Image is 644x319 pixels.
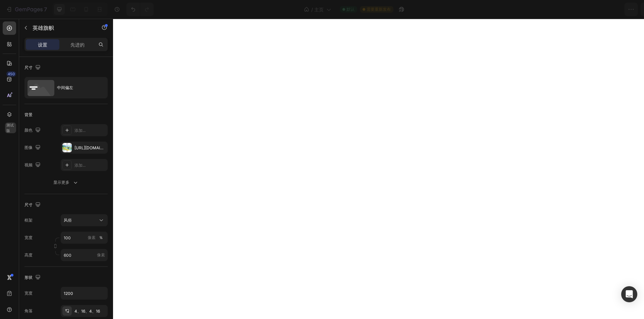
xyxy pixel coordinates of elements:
[33,24,54,31] font: 英雄旗帜
[97,252,105,257] font: 像素
[74,145,118,150] font: [URL][DOMAIN_NAME]
[612,7,622,12] font: 发布
[74,128,86,133] font: 添加...
[24,128,33,133] font: 颜色
[24,162,33,167] font: 视频
[126,3,154,16] div: 撤消/重做
[621,286,637,302] div: 打开 Intercom Messenger
[367,7,391,12] font: 需要重新发布
[582,3,604,16] button: 节省
[61,232,108,244] input: 像素％
[24,176,108,188] button: 显示更多
[24,145,33,150] font: 图像
[70,42,85,48] font: 先进的
[88,234,96,242] button: ％
[314,7,324,12] font: 主页
[97,234,105,242] button: 像素
[3,3,50,16] button: 7
[24,218,33,223] font: 框架
[53,180,69,185] font: 显示更多
[38,42,47,48] font: 设置
[113,19,644,319] iframe: 设计区
[588,7,598,12] font: 节省
[61,214,108,226] button: 风俗
[88,235,96,240] font: 像素
[24,202,33,207] font: 尺寸
[99,235,103,240] font: ％
[607,3,628,16] button: 发布
[8,72,15,76] font: 450
[24,275,33,280] font: 形状
[24,235,33,240] font: 宽度
[24,252,33,257] font: 高度
[44,6,47,13] font: 7
[64,218,72,223] font: 风俗
[24,291,33,296] font: 宽度
[74,163,86,168] font: 添加...
[61,287,107,299] input: 汽车
[74,309,100,314] font: 4、16、4、16
[311,7,313,12] font: /
[24,112,33,117] font: 背景
[346,7,355,12] font: 默认
[61,249,108,261] input: 像素
[57,85,73,90] font: 中间偏左
[24,65,33,70] font: 尺寸
[6,123,14,133] font: 测试版
[24,308,33,313] font: 角落
[33,24,90,32] p: 英雄旗帜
